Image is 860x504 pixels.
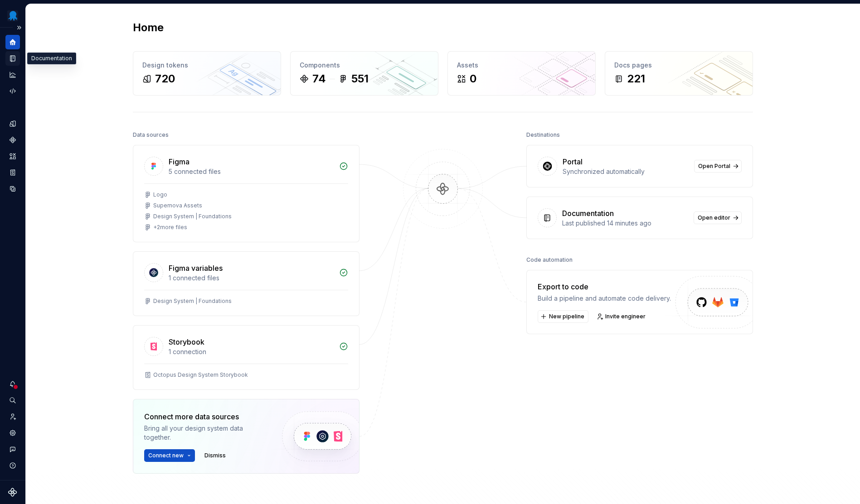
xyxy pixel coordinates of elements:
[133,325,360,390] a: Storybook1 connectionOctopus Design System Storybook
[538,310,588,323] button: New pipeline
[300,61,429,70] div: Components
[5,116,20,131] a: Design tokens
[153,298,232,305] div: Design System | Foundations
[153,191,167,198] div: Logo
[457,61,586,70] div: Assets
[133,20,164,35] h2: Home
[5,409,20,424] a: Invite team
[144,411,267,422] div: Connect more data sources
[562,219,688,228] div: Last published 14 minutes ago
[470,72,476,86] div: 0
[169,336,204,347] div: Storybook
[5,149,20,163] a: Assets
[153,371,248,379] div: Octopus Design System Storybook
[351,72,369,86] div: 551
[694,211,742,224] a: Open editor
[538,281,671,292] div: Export to code
[133,51,281,96] a: Design tokens720
[153,213,232,220] div: Design System | Foundations
[169,167,334,176] div: 5 connected files
[7,10,18,21] img: fcf53608-4560-46b3-9ec6-dbe177120620.png
[605,51,753,96] a: Docs pages221
[200,449,230,462] button: Dismiss
[153,224,187,231] div: + 2 more files
[5,35,20,49] a: Home
[563,156,583,167] div: Portal
[5,182,20,196] a: Data sources
[133,145,360,242] a: Figma5 connected filesLogoSupernova AssetsDesign System | Foundations+2more files
[148,452,184,459] span: Connect new
[694,160,742,173] a: Open Portal
[155,72,175,86] div: 720
[5,84,20,98] a: Code automation
[312,72,326,86] div: 74
[594,310,650,323] a: Invite engineer
[133,251,360,316] a: Figma variables1 connected filesDesign System | Foundations
[698,163,730,170] span: Open Portal
[698,214,730,221] span: Open editor
[204,452,226,459] span: Dismiss
[5,165,20,180] a: Storybook stories
[13,21,25,34] button: Expand sidebar
[526,129,560,141] div: Destinations
[169,263,223,274] div: Figma variables
[5,133,20,147] a: Components
[549,313,584,320] span: New pipeline
[5,393,20,408] button: Search ⌘K
[169,156,189,167] div: Figma
[5,377,20,391] button: Notifications
[153,202,202,209] div: Supernova Assets
[133,129,169,141] div: Data sources
[5,51,20,66] a: Documentation
[538,294,671,303] div: Build a pipeline and automate code delivery.
[563,167,689,176] div: Synchronized automatically
[5,67,20,82] a: Analytics
[5,426,20,440] a: Settings
[614,61,743,70] div: Docs pages
[144,449,195,462] button: Connect new
[169,274,334,283] div: 1 connected files
[447,51,596,96] a: Assets0
[27,53,76,64] div: Documentation
[144,424,267,442] div: Bring all your design system data together.
[290,51,438,96] a: Components74551
[142,61,272,70] div: Design tokens
[562,208,614,219] div: Documentation
[169,347,334,356] div: 1 connection
[526,254,573,266] div: Code automation
[627,72,645,86] div: 221
[605,313,646,320] span: Invite engineer
[5,442,20,456] button: Contact support
[8,488,17,497] svg: Supernova Logo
